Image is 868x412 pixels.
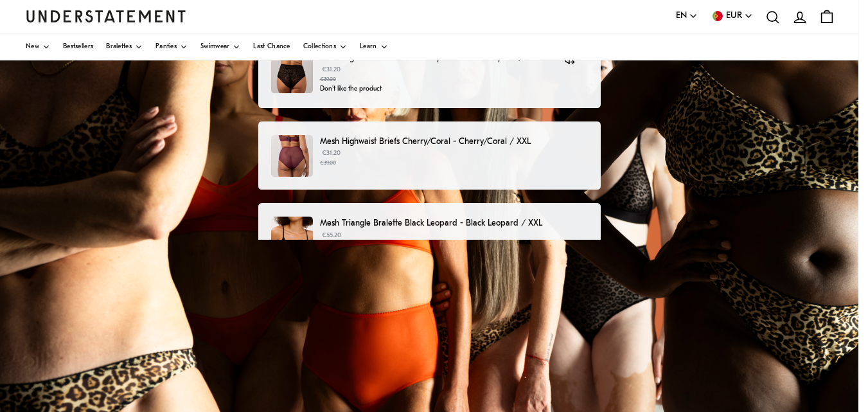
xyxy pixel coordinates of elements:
span: Bestsellers [63,44,93,50]
a: Swimwear [200,33,240,60]
span: Panties [155,44,177,50]
span: EN [676,9,687,23]
span: Bralettes [106,44,132,50]
a: New [26,33,50,60]
span: Learn [360,44,377,50]
a: Last Chance [253,33,290,60]
a: Collections [303,33,347,60]
button: EN [676,9,698,23]
a: Bralettes [106,33,143,60]
a: Understatement Homepage [26,10,186,22]
span: Collections [303,44,336,50]
span: Last Chance [253,44,290,50]
span: New [26,44,39,50]
span: EUR [726,9,742,23]
a: Panties [155,33,188,60]
a: Bestsellers [63,33,93,60]
button: EUR [711,9,753,23]
a: Learn [360,33,388,60]
span: Swimwear [200,44,229,50]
